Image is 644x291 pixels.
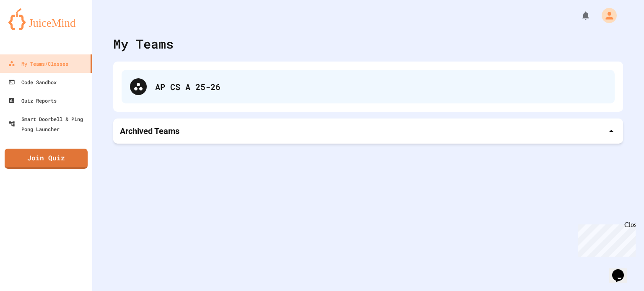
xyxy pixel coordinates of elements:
div: My Notifications [565,8,593,23]
div: AP CS A 25-26 [155,80,606,93]
a: Join Quiz [5,149,88,169]
div: Code Sandbox [8,77,57,87]
div: Chat with us now!Close [3,3,58,53]
div: AP CS A 25-26 [122,70,615,103]
img: logo-orange.svg [8,8,84,30]
div: My Teams/Classes [8,59,68,69]
div: Smart Doorbell & Ping Pong Launcher [8,114,89,134]
div: Quiz Reports [8,95,57,106]
div: My Account [593,6,619,25]
p: Archived Teams [120,125,179,137]
iframe: chat widget [574,221,636,257]
div: My Teams [113,34,174,53]
iframe: chat widget [609,258,636,283]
